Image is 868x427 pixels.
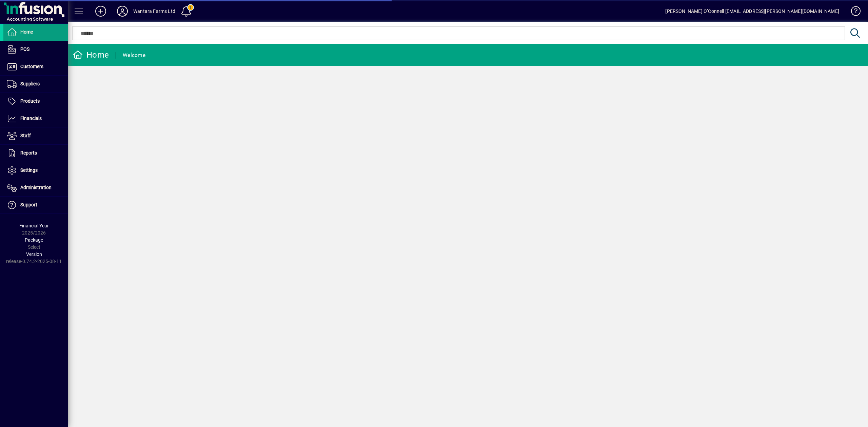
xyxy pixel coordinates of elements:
[20,46,29,52] span: POS
[3,127,68,144] a: Staff
[20,29,33,35] span: Home
[3,162,68,179] a: Settings
[3,145,68,162] a: Reports
[846,1,860,23] a: Knowledge Base
[20,81,40,86] span: Suppliers
[3,58,68,75] a: Customers
[3,41,68,58] a: POS
[20,98,40,104] span: Products
[3,76,68,93] a: Suppliers
[90,5,112,17] button: Add
[26,251,42,257] span: Version
[3,93,68,110] a: Products
[20,133,31,138] span: Staff
[3,179,68,196] a: Administration
[133,6,175,17] div: Wantara Farms Ltd
[20,202,37,207] span: Support
[3,110,68,127] a: Financials
[20,185,52,190] span: Administration
[123,50,145,61] div: Welcome
[25,237,43,243] span: Package
[665,6,839,17] div: [PERSON_NAME] O''Connell [EMAIL_ADDRESS][PERSON_NAME][DOMAIN_NAME]
[20,116,42,121] span: Financials
[20,167,38,173] span: Settings
[112,5,133,17] button: Profile
[3,197,68,213] a: Support
[73,49,109,60] div: Home
[19,223,49,228] span: Financial Year
[20,150,37,156] span: Reports
[20,64,43,69] span: Customers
